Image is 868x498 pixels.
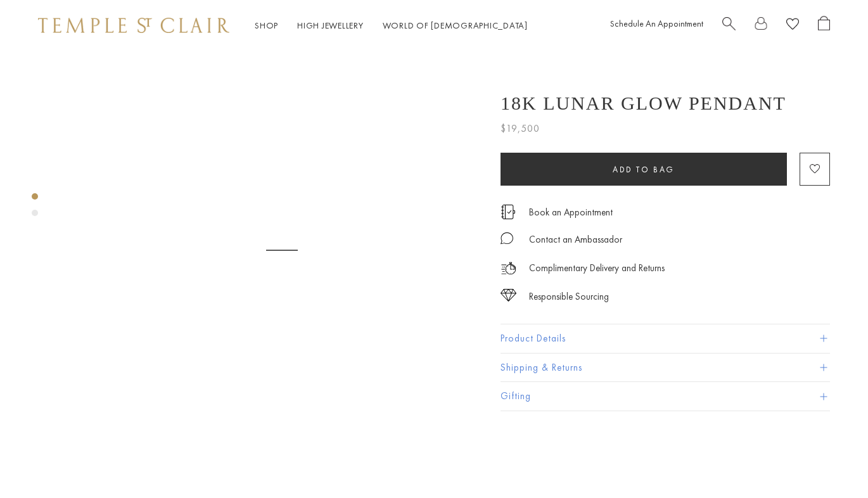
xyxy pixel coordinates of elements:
[529,289,609,305] div: Responsible Sourcing
[501,153,787,186] button: Add to bag
[501,93,786,114] h1: 18K Lunar Glow Pendant
[501,232,513,245] img: MessageIcon-01_2.svg
[722,16,736,35] a: Search
[786,16,799,35] a: View Wishlist
[501,324,830,353] button: Product Details
[38,18,229,33] img: Temple St. Clair
[805,438,855,485] iframe: Gorgias live chat messenger
[255,20,278,31] a: ShopShop
[501,354,830,382] button: Shipping & Returns
[529,232,622,248] div: Contact an Ambassador
[501,289,516,302] img: icon_sourcing.svg
[297,20,364,31] a: High JewelleryHigh Jewellery
[818,16,830,35] a: Open Shopping Bag
[32,190,38,226] div: Product gallery navigation
[501,120,540,137] span: $19,500
[529,205,613,219] a: Book an Appointment
[501,205,516,219] img: icon_appointment.svg
[613,164,675,175] span: Add to bag
[610,18,703,29] a: Schedule An Appointment
[255,18,528,34] nav: Main navigation
[501,260,516,276] img: icon_delivery.svg
[501,382,830,411] button: Gifting
[383,20,528,31] a: World of [DEMOGRAPHIC_DATA]World of [DEMOGRAPHIC_DATA]
[529,260,665,276] p: Complimentary Delivery and Returns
